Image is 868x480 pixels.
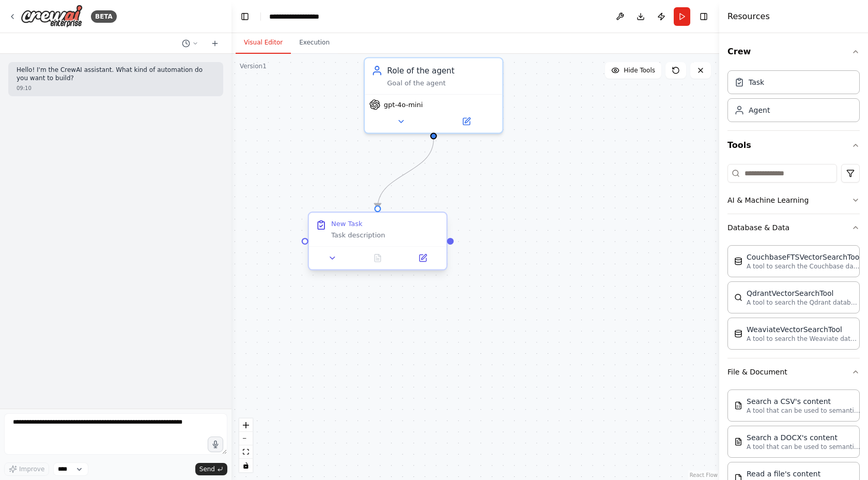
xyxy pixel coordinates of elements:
[749,77,764,87] div: Task
[195,463,227,475] button: Send
[690,472,718,478] a: React Flow attribution
[727,187,860,214] button: AI & Machine Learning
[208,437,223,452] button: Click to speak your automation idea
[404,251,442,265] button: Open in side panel
[747,298,860,307] p: A tool to search the Qdrant database for relevant information on internal documents.
[269,11,338,22] nav: breadcrumb
[364,57,504,133] div: Role of the agentGoal of the agentgpt-4o-mini
[734,401,742,410] img: CSVSearchTool
[17,84,215,92] div: 09:10
[747,396,860,407] div: Search a CSV's content
[747,288,860,298] div: QdrantVectorSearchTool
[734,293,742,302] img: QdrantVectorSearchTool
[240,62,267,70] div: Version 1
[435,115,498,128] button: Open in side panel
[624,66,655,74] span: Hide Tools
[387,65,495,77] div: Role of the agent
[727,131,860,160] button: Tools
[747,407,860,415] p: A tool that can be used to semantic search a query from a CSV's content.
[91,10,117,23] div: BETA
[747,443,860,451] p: A tool that can be used to semantic search a query from a DOCX's content.
[239,418,253,432] button: zoom in
[727,66,860,130] div: Crew
[239,459,253,472] button: toggle interactivity
[747,262,860,271] p: A tool to search the Couchbase database for relevant information on internal documents.
[239,445,253,459] button: fit view
[236,32,291,54] button: Visual Editor
[308,214,448,273] div: New TaskTask description
[291,32,338,54] button: Execution
[747,324,860,335] div: WeaviateVectorSearchTool
[749,105,770,115] div: Agent
[727,214,860,241] button: Database & Data
[21,5,83,28] img: Logo
[747,335,860,343] p: A tool to search the Weaviate database for relevant information on internal documents.
[734,257,742,265] img: CouchbaseFTSVectorSearchTool
[727,10,770,23] h4: Resources
[354,251,401,265] button: No output available
[331,231,440,239] div: Task description
[199,465,215,473] span: Send
[239,418,253,472] div: React Flow controls
[331,219,362,228] div: New Task
[384,100,423,109] span: gpt-4o-mini
[747,469,860,479] div: Read a file's content
[239,432,253,445] button: zoom out
[178,37,203,50] button: Switch to previous chat
[734,438,742,446] img: DOCXSearchTool
[734,329,742,338] img: WeaviateVectorSearchTool
[4,462,49,476] button: Improve
[747,252,861,262] div: CouchbaseFTSVectorSearchTool
[605,62,661,79] button: Hide Tools
[17,66,215,82] p: Hello! I'm the CrewAI assistant. What kind of automation do you want to build?
[207,37,223,50] button: Start a new chat
[19,465,44,473] span: Improve
[696,9,711,24] button: Hide right sidebar
[238,9,252,24] button: Hide left sidebar
[372,140,439,208] g: Edge from 4728edbb-1854-4e57-9655-81529739bc82 to c46cc06c-99f6-41a7-b3dc-0edaf4b380e4
[727,241,860,358] div: Database & Data
[747,432,860,443] div: Search a DOCX's content
[727,37,860,66] button: Crew
[727,358,860,385] button: File & Document
[387,79,495,87] div: Goal of the agent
